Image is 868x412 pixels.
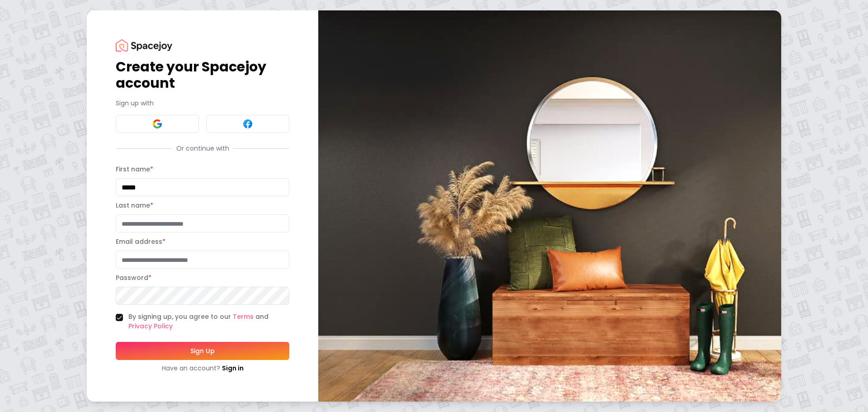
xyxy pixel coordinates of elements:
label: Last name [116,201,153,210]
a: Sign in [222,364,244,373]
img: Spacejoy Logo [116,39,172,52]
label: Email address [116,237,165,246]
button: Sign Up [116,342,289,360]
div: Have an account? [116,364,289,373]
span: Or continue with [173,144,233,153]
a: Terms [233,312,254,321]
label: First name [116,165,153,174]
label: Password [116,273,151,282]
h1: Create your Spacejoy account [116,59,289,91]
p: Sign up with [116,99,289,108]
label: By signing up, you agree to our and [128,312,289,331]
img: Facebook signin [242,118,253,129]
a: Privacy Policy [128,322,173,331]
img: Google signin [152,118,163,129]
img: banner [318,10,781,402]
